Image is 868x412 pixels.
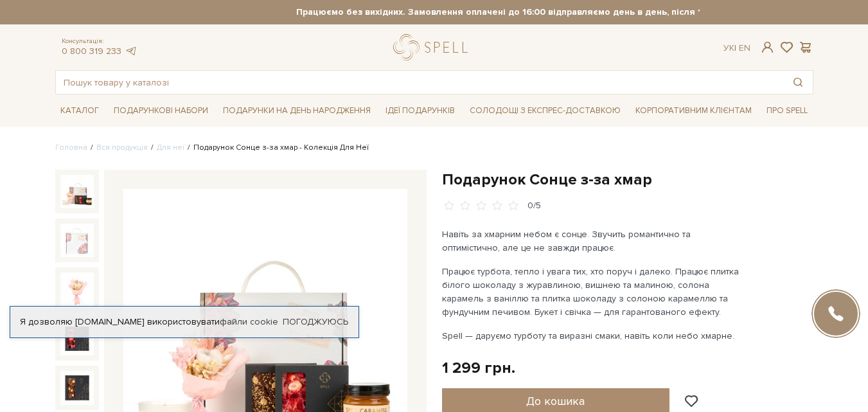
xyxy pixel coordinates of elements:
[60,273,94,306] img: Подарунок Сонце з-за хмар
[442,329,743,343] p: Spell — даруємо турботу та виразні смаки, навіть коли небо хмарне.
[157,143,184,152] a: Для неї
[442,170,813,190] h1: Подарунок Сонце з-за хмар
[184,142,369,154] li: Подарунок Сонце з-за хмар - Колекція Для Неї
[734,42,736,53] span: |
[783,71,813,94] button: Пошук товару у каталозі
[465,100,626,121] a: Солодощі з експрес-доставкою
[630,100,757,121] a: Корпоративним клієнтам
[380,101,460,121] span: Ідеї подарунків
[109,101,213,121] span: Подарункові набори
[62,37,137,46] span: Консультація:
[442,358,515,378] div: 1 299 грн.
[60,175,94,208] img: Подарунок Сонце з-за хмар
[62,46,121,57] a: 0 800 319 233
[218,101,376,121] span: Подарунки на День народження
[442,265,743,319] p: Працює турбота, тепло і увага тих, хто поруч і далеко. Працює плитка білого шоколаду з журавлиною...
[55,143,87,152] a: Головна
[10,316,359,328] div: Я дозволяю [DOMAIN_NAME] використовувати
[55,101,104,121] span: Каталог
[220,316,278,327] a: файли cookie
[442,228,743,255] p: Навіть за хмарним небом є сонце. Звучить романтично та оптимістично, але це не завжди працює.
[60,322,94,355] img: Подарунок Сонце з-за хмар
[125,46,137,57] a: telegram
[56,71,783,94] input: Пошук товару у каталозі
[761,101,813,121] span: Про Spell
[393,34,474,60] a: logo
[283,316,348,328] a: Погоджуюсь
[60,224,94,257] img: Подарунок Сонце з-за хмар
[526,394,585,408] span: До кошика
[60,371,94,404] img: Подарунок Сонце з-за хмар
[723,42,750,54] div: Ук
[739,42,750,53] a: En
[527,200,541,212] div: 0/5
[96,143,148,152] a: Вся продукція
